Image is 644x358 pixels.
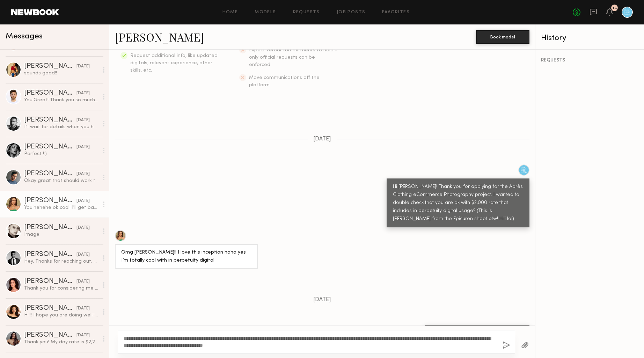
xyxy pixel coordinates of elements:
[24,305,76,312] div: [PERSON_NAME]
[76,171,90,177] div: [DATE]
[24,258,98,265] div: Hey, Thanks for reaching out. My day rate would be 2000 per day. Thank you
[76,117,90,124] div: [DATE]
[222,10,238,15] a: Home
[24,144,76,151] div: [PERSON_NAME]
[255,10,276,15] a: Models
[24,285,98,292] div: Thank you for considering me for the project! My day rate is $1,500. For perpetual digital usage,...
[313,136,331,142] span: [DATE]
[24,117,76,124] div: [PERSON_NAME]
[76,63,90,70] div: [DATE]
[24,63,76,70] div: [PERSON_NAME]
[24,177,98,184] div: Okay great that should work thanks for the update.
[130,53,218,73] span: Request additional info, like updated digitals, relevant experience, other skills, etc.
[382,10,410,15] a: Favorites
[337,10,366,15] a: Job Posts
[393,183,523,223] div: Hi [PERSON_NAME]! Thank you for applying for the Après Clothing eCommerce Photography project. I ...
[76,225,90,231] div: [DATE]
[313,297,331,303] span: [DATE]
[613,6,617,10] div: 16
[6,32,43,41] span: Messages
[76,90,90,97] div: [DATE]
[249,48,337,67] span: Expect verbal commitments to hold - only official requests can be enforced.
[115,29,204,44] a: [PERSON_NAME]
[293,10,320,15] a: Requests
[476,34,529,39] a: Book model
[76,251,90,258] div: [DATE]
[24,151,98,157] div: Perfect !:)
[24,197,76,204] div: [PERSON_NAME]
[541,58,639,63] div: REQUESTS
[76,305,90,312] div: [DATE]
[76,144,90,151] div: [DATE]
[24,70,98,76] div: sounds good!!
[24,204,98,211] div: You: hehehe ok cool! I'll get back to you soon
[476,30,529,44] button: Book model
[24,339,98,345] div: Thank you! My day rate is $2,200 for perpetuity. I’m 5.7.5” so should be fine!
[24,251,76,258] div: [PERSON_NAME]
[541,34,639,42] div: History
[249,75,320,87] span: Move communications off the platform.
[76,198,90,204] div: [DATE]
[76,278,90,285] div: [DATE]
[24,224,76,231] div: [PERSON_NAME]
[24,170,76,177] div: [PERSON_NAME]
[24,332,76,339] div: [PERSON_NAME]
[24,97,98,103] div: You: Great! Thank you so much for the quick response. We'll get back to you soon.
[24,90,76,97] div: [PERSON_NAME]
[24,278,76,285] div: [PERSON_NAME]
[24,124,98,130] div: I’ll wait for details when you have it then. Thank you
[76,332,90,339] div: [DATE]
[24,231,98,238] div: Image
[24,312,98,319] div: Hi!!! I hope you are doing well!! My day rate would be $1850 but only digital no OOH :) I hope to...
[121,249,251,265] div: Omg [PERSON_NAME]!! I love this inception haha yes I’m totally cool with in perpetuity digital.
